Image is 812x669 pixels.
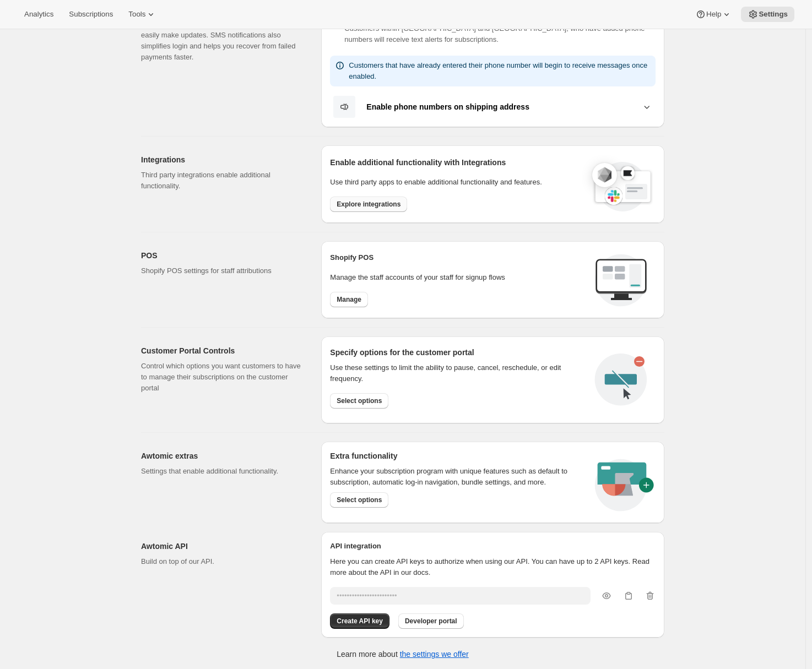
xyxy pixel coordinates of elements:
[141,450,304,461] h2: Awtomic extras
[330,450,397,461] h2: Extra functionality
[330,466,582,488] p: Enhance your subscription program with unique features such as default to subscription, automatic...
[337,396,382,405] span: Select options
[141,170,304,192] p: Third party integrations enable additional functionality.
[759,10,788,19] span: Settings
[706,10,721,19] span: Help
[337,496,382,504] span: Select options
[122,7,163,22] button: Tools
[141,466,304,477] p: Settings that enable additional functionality.
[330,292,368,307] button: Manage
[330,393,388,409] button: Select options
[141,8,304,63] p: Enable shoppers to receive text notifications about upcoming subscriptions, including the ability...
[349,60,651,82] p: Customers that have already entered their phone number will begin to receive messages once enabled.
[330,492,388,508] button: Select options
[400,650,469,659] a: the settings we offer
[330,347,586,358] h2: Specify options for the customer portal
[69,10,113,19] span: Subscriptions
[18,7,60,22] button: Analytics
[337,295,361,304] span: Manage
[62,7,120,22] button: Subscriptions
[405,617,457,626] span: Developer portal
[741,7,794,22] button: Settings
[141,361,304,394] p: Control which options you want customers to have to manage their subscriptions on the customer po...
[337,617,383,626] span: Create API key
[141,556,304,567] p: Build on top of our API.
[141,154,304,165] h2: Integrations
[398,613,464,629] button: Developer portal
[330,272,586,283] p: Manage the staff accounts of your staff for signup flows
[330,95,656,118] button: Enable phone numbers on shipping address
[330,157,581,168] h2: Enable additional functionality with Integrations
[330,362,586,384] div: Use these settings to limit the ability to pause, cancel, reschedule, or edit frequency.
[141,345,304,356] h2: Customer Portal Controls
[330,252,586,263] h2: Shopify POS
[330,541,656,552] h2: API integration
[141,541,304,552] h2: Awtomic API
[330,613,389,629] button: Create API key
[330,177,581,188] p: Use third party apps to enable additional functionality and features.
[24,10,53,19] span: Analytics
[330,197,407,212] button: Explore integrations
[689,7,739,22] button: Help
[128,10,145,19] span: Tools
[337,200,400,209] span: Explore integrations
[330,556,656,578] p: Here you can create API keys to authorize when using our API. You can have up to 2 API keys. Read...
[141,265,304,276] p: Shopify POS settings for staff attributions
[337,649,468,660] p: Learn more about
[366,102,529,111] b: Enable phone numbers on shipping address
[141,250,304,261] h2: POS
